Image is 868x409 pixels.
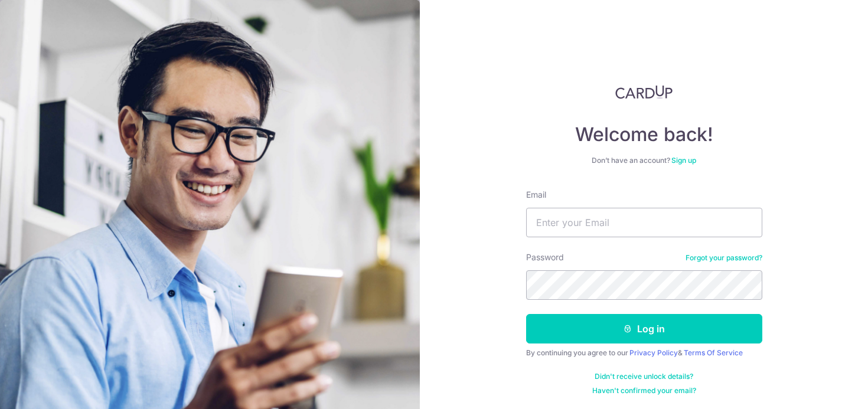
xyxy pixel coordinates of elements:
label: Password [526,251,564,263]
input: Enter your Email [526,208,762,237]
button: Log in [526,314,762,343]
a: Terms Of Service [684,348,743,357]
h4: Welcome back! [526,123,762,146]
a: Haven't confirmed your email? [592,386,696,395]
a: Sign up [671,156,696,165]
div: By continuing you agree to our & [526,348,762,358]
div: Don’t have an account? [526,156,762,165]
a: Forgot your password? [686,253,762,263]
label: Email [526,189,546,201]
a: Didn't receive unlock details? [595,372,693,381]
a: Privacy Policy [629,348,678,357]
img: CardUp Logo [615,85,673,99]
